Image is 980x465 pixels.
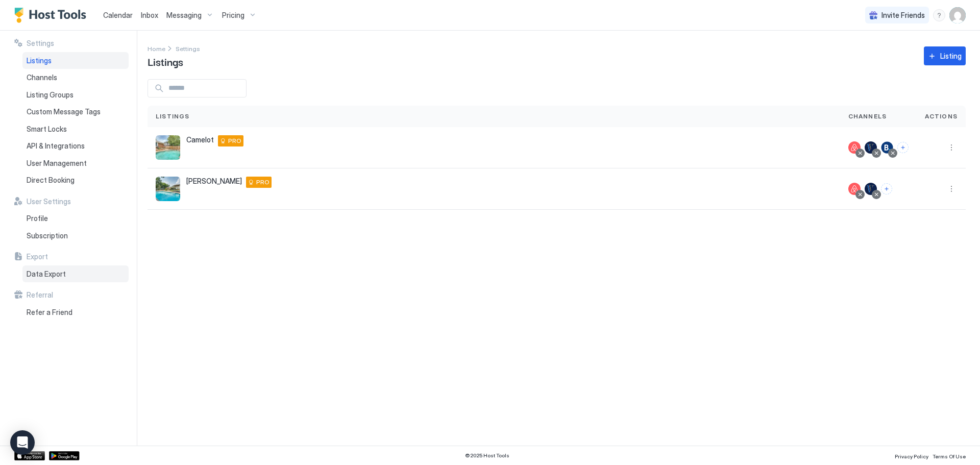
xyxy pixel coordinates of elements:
a: Privacy Policy [895,450,928,461]
span: Settings [176,45,200,53]
div: menu [945,183,958,195]
div: menu [933,9,945,21]
span: Listing Groups [27,90,73,100]
span: Smart Locks [27,125,67,134]
span: Referral [27,290,53,300]
span: Privacy Policy [895,453,928,459]
a: Google Play Store [49,451,80,460]
a: Smart Locks [22,120,129,138]
span: Settings [27,39,54,48]
div: listing image [156,135,180,160]
span: Channels [848,112,887,121]
span: User Management [27,159,87,168]
a: Custom Message Tags [22,103,129,120]
span: Export [27,252,48,261]
a: Refer a Friend [22,304,129,321]
a: Channels [22,69,129,86]
button: Connect channels [881,183,892,194]
a: Direct Booking [22,172,129,189]
span: Messaging [166,11,202,20]
span: Inbox [141,11,158,19]
a: Host Tools Logo [14,8,91,23]
span: PRO [228,136,241,145]
div: User profile [949,7,966,23]
div: menu [945,141,958,154]
a: Profile [22,210,129,227]
span: Subscription [27,231,68,240]
a: Settings [176,43,200,54]
div: Breadcrumb [176,43,200,54]
button: Listing [924,46,966,65]
span: Terms Of Use [933,453,966,459]
span: Refer a Friend [27,308,72,317]
span: Data Export [27,270,66,279]
span: © 2025 Host Tools [465,452,509,459]
span: Pricing [222,11,244,20]
span: Actions [925,112,958,121]
span: Home [148,45,165,53]
a: Home [148,43,165,54]
a: Subscription [22,227,129,244]
a: Inbox [141,10,158,20]
a: Data Export [22,265,129,283]
span: Listings [156,112,190,121]
span: Calendar [103,11,133,19]
a: API & Integrations [22,137,129,155]
span: Listings [27,56,52,65]
div: listing image [156,177,180,201]
button: More options [945,141,958,154]
div: Listing [940,51,962,61]
input: Input Field [164,80,246,97]
span: Direct Booking [27,176,75,185]
span: PRO [256,178,269,187]
button: More options [945,183,958,195]
span: API & Integrations [27,141,85,151]
a: Calendar [103,10,133,20]
span: User Settings [27,197,71,206]
a: Terms Of Use [933,450,966,461]
span: Invite Friends [881,11,925,20]
span: Channels [27,73,57,82]
a: Listings [22,52,129,69]
div: Open Intercom Messenger [10,430,35,455]
a: App Store [14,451,45,460]
span: Profile [27,214,48,223]
span: [PERSON_NAME] [186,177,242,186]
a: User Management [22,155,129,172]
a: Listing Groups [22,86,129,104]
span: Listings [148,54,183,69]
div: Breadcrumb [148,43,165,54]
span: Custom Message Tags [27,107,101,116]
button: Connect channels [897,142,909,153]
span: Camelot [186,135,214,144]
